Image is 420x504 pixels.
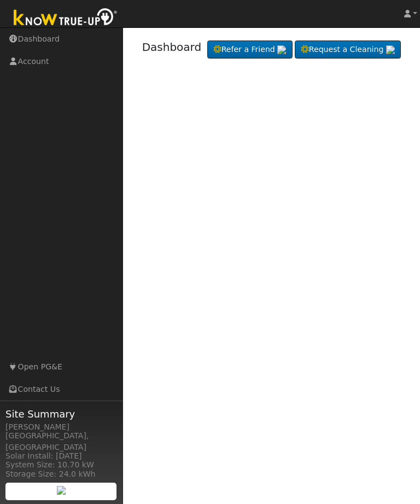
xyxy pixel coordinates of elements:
[8,6,123,31] img: Know True-Up
[5,450,117,462] div: Solar Install: [DATE]
[57,486,66,495] img: retrieve
[295,40,401,59] a: Request a Cleaning
[386,45,395,54] img: retrieve
[142,40,202,54] a: Dashboard
[5,407,117,421] span: Site Summary
[5,459,117,471] div: System Size: 10.70 kW
[207,40,293,59] a: Refer a Friend
[5,421,117,433] div: [PERSON_NAME]
[277,45,286,54] img: retrieve
[5,468,117,480] div: Storage Size: 24.0 kWh
[5,430,117,453] div: [GEOGRAPHIC_DATA], [GEOGRAPHIC_DATA]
